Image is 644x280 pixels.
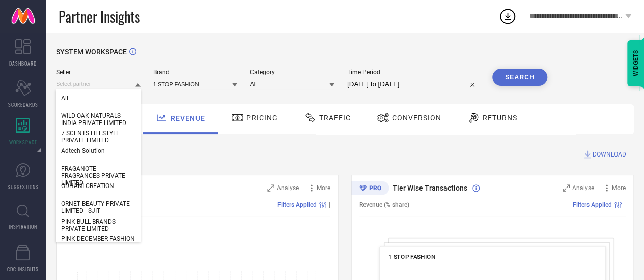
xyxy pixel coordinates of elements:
[329,201,330,208] span: |
[612,184,626,192] span: More
[61,218,135,232] span: PINK BULL BRANDS PRIVATE LIMITED
[483,114,517,122] span: Returns
[392,114,441,122] span: Conversion
[61,112,135,127] span: WILD OAK NATURALS INDIA PRIVATE LIMITED
[573,201,612,208] span: Filters Applied
[393,184,467,192] span: Tier Wise Transactions
[359,201,409,208] span: Revenue (% share)
[347,78,480,90] input: Select time period
[492,69,547,86] button: Search
[246,114,278,122] span: Pricing
[250,69,334,76] span: Category
[8,101,38,108] span: SCORECARDS
[56,89,141,107] div: All
[61,95,68,102] span: All
[593,149,626,160] span: DOWNLOAD
[171,114,205,122] span: Revenue
[56,125,141,149] div: 7 SCENTS LIFESTYLE PRIVATE LIMITED
[56,69,141,76] span: Seller
[267,184,274,192] svg: Zoom
[8,183,39,191] span: SUGGESTIONS
[572,184,594,192] span: Analyse
[61,147,105,154] span: Adtech Solution
[388,253,435,260] span: 1 STOP FASHION
[61,130,135,144] span: 7 SCENTS LIFESTYLE PRIVATE LIMITED
[56,142,141,160] div: Adtech Solution
[277,201,317,208] span: Filters Applied
[61,235,135,250] span: PINK DECEMBER FASHION PRIVATE LIMITED
[277,184,299,192] span: Analyse
[317,184,330,192] span: More
[563,184,570,192] svg: Zoom
[9,59,37,67] span: DASHBOARD
[56,230,141,255] div: PINK DECEMBER FASHION PRIVATE LIMITED
[347,69,480,76] span: Time Period
[351,181,389,197] div: Premium
[56,213,141,237] div: PINK BULL BRANDS PRIVATE LIMITED
[61,165,135,186] span: FRAGANOTE FRAGRANCES PRIVATE LIMITED
[56,195,141,220] div: ORNET BEAUTY PRIVATE LIMITED - SJIT
[319,114,351,122] span: Traffic
[61,182,114,190] span: ODHANI CREATION
[56,48,127,56] span: SYSTEM WORKSPACE
[498,7,517,25] div: Open download list
[56,79,141,89] input: Select partner
[56,160,141,192] div: FRAGANOTE FRAGRANCES PRIVATE LIMITED
[7,265,39,273] span: CDC INSIGHTS
[9,223,37,230] span: INSPIRATION
[624,201,626,208] span: |
[153,69,238,76] span: Brand
[61,200,135,214] span: ORNET BEAUTY PRIVATE LIMITED - SJIT
[56,177,141,195] div: ODHANI CREATION
[56,107,141,132] div: WILD OAK NATURALS INDIA PRIVATE LIMITED
[9,138,37,146] span: WORKSPACE
[59,6,140,27] span: Partner Insights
